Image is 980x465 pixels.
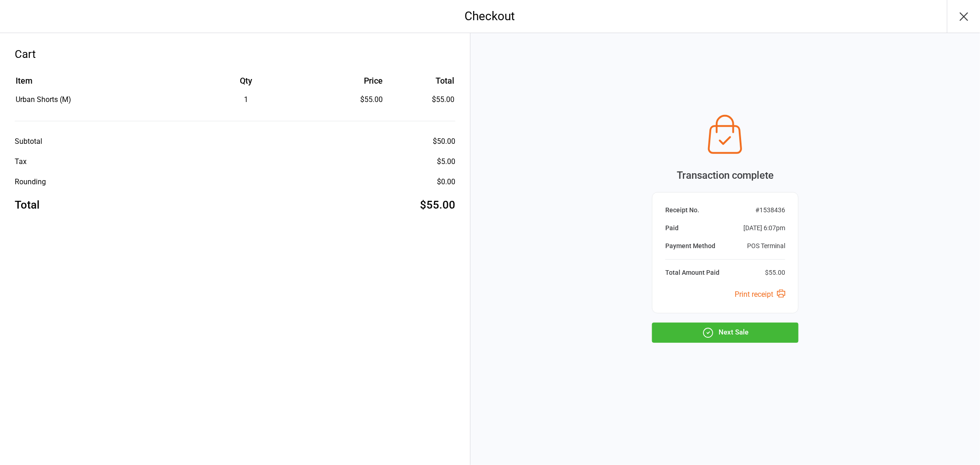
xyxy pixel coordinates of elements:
div: Tax [15,156,27,167]
th: Qty [184,74,308,93]
div: Rounding [15,176,46,187]
div: Total Amount Paid [665,268,719,278]
div: $0.00 [437,176,455,187]
a: Print receipt [735,290,785,299]
span: Urban Shorts (M) [16,95,71,104]
div: POS Terminal [747,241,785,251]
th: Total [386,74,454,93]
div: $5.00 [437,156,455,167]
div: Price [310,74,383,87]
div: Total [15,197,40,213]
div: $50.00 [433,136,455,147]
div: Paid [665,223,679,233]
div: $55.00 [420,197,455,213]
button: Next Sale [652,323,799,343]
th: Item [16,74,183,93]
div: Transaction complete [652,168,799,183]
div: $55.00 [310,94,383,105]
div: # 1538436 [755,205,785,215]
div: $55.00 [765,268,785,278]
div: Receipt No. [665,205,699,215]
td: $55.00 [386,94,454,105]
div: [DATE] 6:07pm [743,223,785,233]
div: Cart [15,46,455,62]
div: Payment Method [665,241,715,251]
div: 1 [184,94,308,105]
div: Subtotal [15,136,42,147]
